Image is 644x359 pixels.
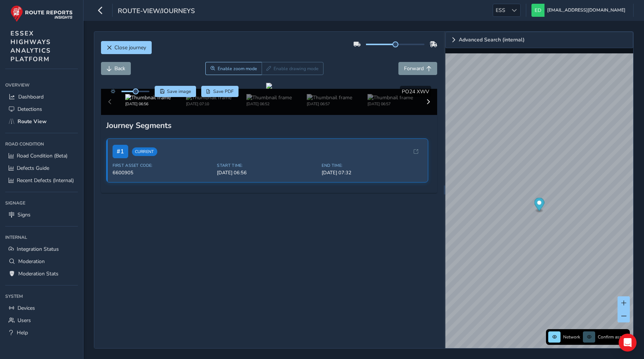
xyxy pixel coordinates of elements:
span: [DATE] 06:56 [217,169,317,176]
a: Moderation [5,255,78,268]
a: Moderation Stats [5,268,78,280]
span: Devices [18,305,35,312]
span: Moderation Stats [18,270,59,277]
img: Thumbnail frame [246,94,292,101]
a: Defects Guide [5,162,78,174]
span: [DATE] 07:32 [322,169,422,176]
span: End Time: [322,163,422,168]
span: ESS [493,4,508,16]
span: Forward [404,65,424,72]
span: Dashboard [18,93,44,100]
img: Thumbnail frame [125,94,171,101]
span: Detections [18,106,42,113]
a: Road Condition (Beta) [5,150,78,162]
span: Recent Defects (Internal) [17,177,74,184]
a: Detections [5,103,78,115]
span: [EMAIL_ADDRESS][DOMAIN_NAME] [547,4,625,17]
button: Save [155,86,196,97]
div: Journey Segments [106,120,432,131]
div: [DATE] 07:10 [186,101,231,107]
button: PDF [201,86,239,97]
span: ESSEX HIGHWAYS ANALYTICS PLATFORM [10,29,51,63]
div: [DATE] 06:56 [125,101,171,107]
img: diamond-layout [531,4,544,17]
span: Users [18,317,31,324]
span: Help [17,329,28,336]
img: rr logo [10,5,73,22]
span: Network [563,334,580,340]
span: Defects Guide [17,165,49,172]
span: Save image [167,88,191,94]
span: Save PDF [213,88,234,94]
span: # 1 [113,145,128,158]
div: Map marker [534,198,544,213]
div: Signage [5,197,78,209]
button: [EMAIL_ADDRESS][DOMAIN_NAME] [531,4,628,17]
button: Forward [398,62,437,75]
div: Internal [5,232,78,243]
span: PO24 XWV [402,88,429,95]
a: Signs [5,209,78,221]
button: Close journey [101,41,152,54]
a: Route View [5,115,78,128]
span: Integration Status [17,246,59,253]
span: Current [132,147,157,156]
button: Back [101,62,131,75]
span: First Asset Code: [113,163,213,168]
span: Enable zoom mode [218,66,257,72]
span: Signs [18,211,31,218]
div: Overview [5,79,78,91]
span: Road Condition (Beta) [17,152,67,159]
span: Close journey [114,44,146,51]
div: [DATE] 06:57 [307,101,352,107]
div: [DATE] 06:52 [246,101,292,107]
a: Recent Defects (Internal) [5,174,78,187]
span: Start Time: [217,163,317,168]
span: Moderation [18,258,45,265]
a: Expand [445,32,633,48]
div: Open Intercom Messenger [619,334,637,352]
a: Help [5,327,78,339]
a: Users [5,314,78,327]
img: Thumbnail frame [367,94,413,101]
img: Thumbnail frame [186,94,231,101]
a: Integration Status [5,243,78,255]
a: Devices [5,302,78,314]
span: route-view/journeys [118,6,195,17]
div: Road Condition [5,138,78,150]
div: System [5,291,78,302]
span: 6600905 [113,169,213,176]
span: Back [114,65,125,72]
img: Thumbnail frame [307,94,352,101]
div: [DATE] 06:57 [367,101,413,107]
button: Zoom [205,62,262,75]
a: Dashboard [5,91,78,103]
span: Advanced Search (internal) [459,37,525,43]
span: Confirm assets [598,334,628,340]
span: Route View [18,118,47,125]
